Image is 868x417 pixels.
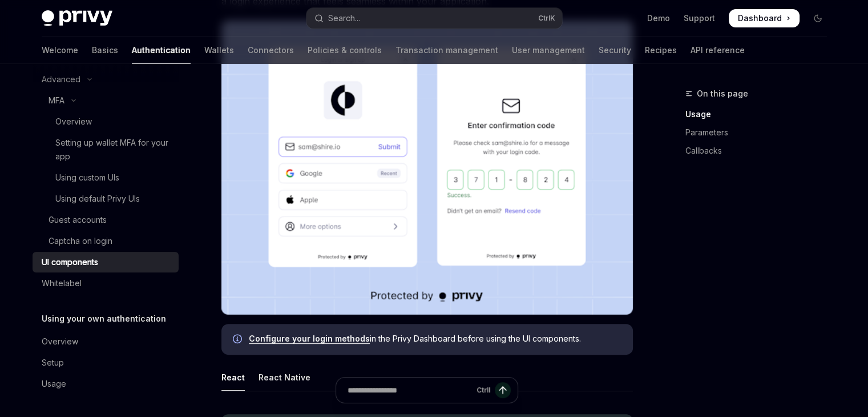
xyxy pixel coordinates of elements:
div: Setup [42,356,64,370]
div: Captcha on login [49,234,112,248]
div: Using custom UIs [55,171,119,185]
img: images/Onboard.png [221,21,633,315]
a: User management [512,37,585,64]
span: Dashboard [738,13,782,24]
a: Overview [33,111,179,132]
a: Setup [33,352,179,373]
input: Ask a question... [348,378,472,403]
div: MFA [49,94,64,107]
button: Toggle MFA section [33,90,179,111]
a: Demo [647,13,670,24]
div: Usage [42,377,66,391]
a: Connectors [248,37,294,64]
a: Usage [33,374,179,394]
a: Using default Privy UIs [33,189,179,209]
a: Dashboard [729,9,800,27]
div: UI components [42,255,98,269]
a: UI components [33,252,179,272]
div: Whitelabel [42,276,82,290]
a: Guest accounts [33,210,179,230]
a: Authentication [132,37,191,64]
div: Using default Privy UIs [55,192,140,206]
a: Overview [33,331,179,352]
img: dark logo [42,10,112,26]
a: Whitelabel [33,273,179,294]
span: On this page [697,87,748,101]
div: Guest accounts [49,213,107,227]
a: Basics [92,37,118,64]
a: Configure your login methods [249,334,370,344]
a: Parameters [685,123,836,142]
a: Security [599,37,631,64]
div: React Native [259,364,310,391]
a: Recipes [645,37,677,64]
div: Setting up wallet MFA for your app [55,136,172,163]
a: API reference [691,37,745,64]
button: Toggle dark mode [809,9,827,27]
h5: Using your own authentication [42,312,166,326]
a: Usage [685,105,836,123]
button: Open search [306,8,562,29]
button: Send message [495,382,511,398]
div: Overview [55,115,92,129]
span: Ctrl K [538,14,555,23]
a: Transaction management [395,37,498,64]
div: Search... [328,11,360,25]
a: Support [684,13,715,24]
a: Policies & controls [308,37,382,64]
a: Captcha on login [33,231,179,251]
div: Overview [42,335,78,348]
a: Setting up wallet MFA for your app [33,133,179,167]
a: Using custom UIs [33,167,179,188]
a: Welcome [42,37,78,64]
a: Callbacks [685,142,836,160]
a: Wallets [204,37,234,64]
div: React [221,364,245,391]
span: in the Privy Dashboard before using the UI components. [249,333,621,344]
svg: Info [233,334,244,346]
